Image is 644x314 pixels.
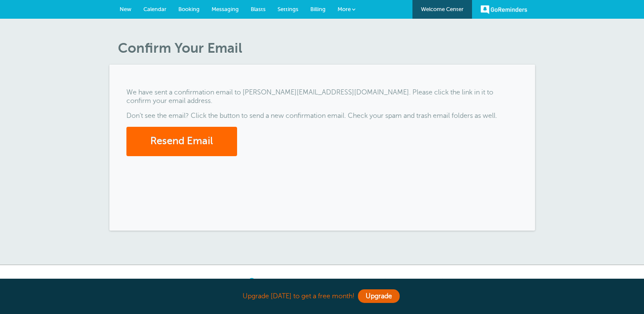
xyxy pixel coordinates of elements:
li: | [353,278,359,285]
h1: Confirm Your Email [118,40,535,56]
div: Upgrade [DATE] to get a free month! [109,287,535,305]
p: Don't see the email? Click the button to send a new confirmation email. Check your spam and trash... [126,112,518,120]
a: Contact [448,278,470,285]
span: Messaging [212,6,239,12]
a: Privacy [334,278,353,285]
span: Booking [178,6,200,12]
span: More [338,6,351,12]
li: | [438,278,444,285]
span: New [120,6,132,12]
span: Calendar [143,6,166,12]
span: © 2025 GoReminders [475,278,535,285]
span: Settings [278,6,298,12]
li: | [380,278,386,285]
span: Billing [310,6,326,12]
p: We have sent a confirmation email to [PERSON_NAME][EMAIL_ADDRESS][DOMAIN_NAME]. Please click the ... [126,88,518,105]
a: Terms [364,278,380,285]
button: Resend Email [126,127,237,156]
div: Display Timezone: [109,278,254,285]
a: Upgrade [358,289,400,303]
a: Messaging Policy [390,278,438,285]
span: Blasts [251,6,266,12]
